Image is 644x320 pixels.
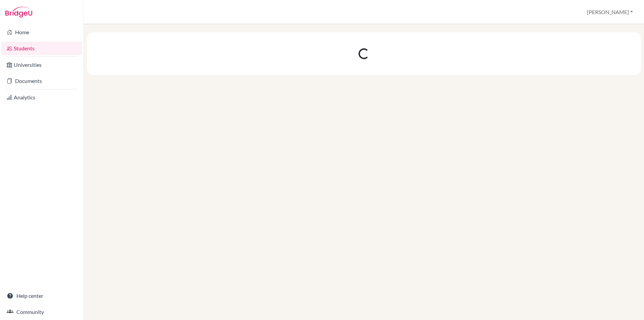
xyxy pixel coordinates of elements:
button: [PERSON_NAME] [584,6,636,18]
a: Students [1,42,82,55]
a: Community [1,305,82,319]
a: Universities [1,58,82,72]
a: Analytics [1,91,82,104]
img: Bridge-U [5,7,32,17]
a: Help center [1,289,82,303]
a: Documents [1,74,82,88]
a: Home [1,26,82,39]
